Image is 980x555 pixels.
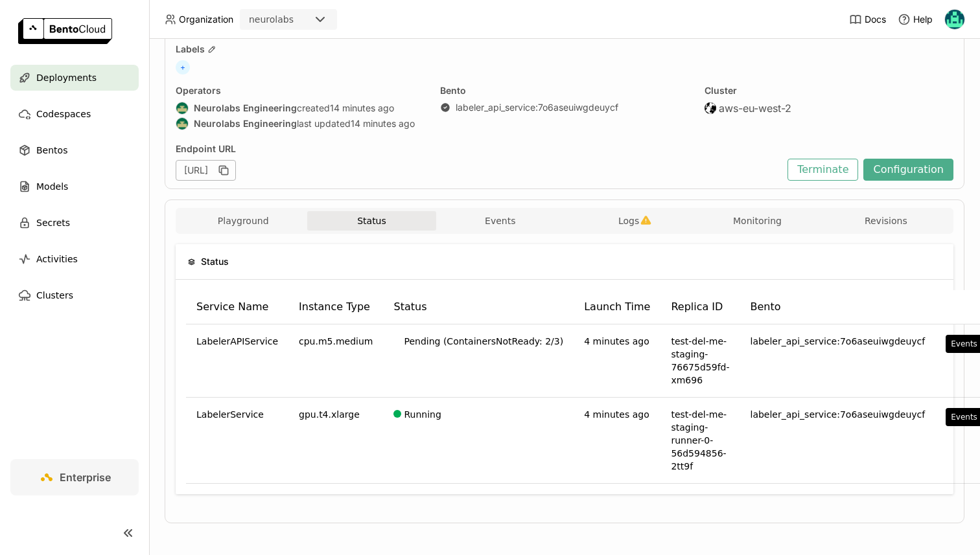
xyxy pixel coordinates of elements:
span: 4 minutes ago [584,336,649,346]
td: Pending (ContainersNotReady: 2/3) [383,324,574,398]
div: neurolabs [249,13,294,26]
span: Models [36,179,68,194]
div: Help [898,13,933,26]
a: Deployments [10,65,139,91]
img: logo [18,18,112,44]
strong: Neurolabs Engineering [194,118,297,130]
span: Status [201,255,229,269]
div: Events [951,339,977,349]
span: Help [913,14,933,25]
span: LabelerAPIService [196,335,278,348]
a: Secrets [10,210,139,236]
button: Status [307,211,436,231]
a: Activities [10,246,139,272]
button: Revisions [822,211,950,231]
span: Bentos [36,142,67,158]
span: Codespaces [36,106,91,122]
div: [URL] [176,160,236,181]
td: labeler_api_service:7o6aseuiwgdeuycf [740,324,936,398]
td: Running [383,398,574,484]
button: Monitoring [693,211,821,231]
span: aws-eu-west-2 [719,102,791,115]
button: Events [436,211,565,231]
div: Operators [176,85,425,96]
span: 14 minutes ago [330,102,394,114]
th: Replica ID [660,290,740,324]
img: Neurolabs Engineering [176,118,188,130]
th: Service Name [186,290,288,324]
span: Organization [179,14,233,25]
div: created [176,102,425,115]
span: 14 minutes ago [351,118,415,130]
span: Logs [618,215,639,227]
td: labeler_api_service:7o6aseuiwgdeuycf [740,398,936,484]
input: Selected neurolabs. [295,14,296,27]
div: last updated [176,117,425,130]
button: Playground [179,211,307,231]
span: Enterprise [60,471,111,484]
td: cpu.m5.medium [288,324,383,398]
th: Launch Time [574,290,660,324]
td: gpu.t4.xlarge [288,398,383,484]
span: + [176,60,190,74]
a: Enterprise [10,459,139,495]
div: Cluster [705,85,953,96]
div: Events [951,412,977,422]
div: Endpoint URL [176,143,781,155]
td: test-del-me-staging-76675d59fd-xm696 [660,324,740,398]
strong: Neurolabs Engineering [194,102,297,114]
div: Labels [176,43,953,55]
a: Docs [849,13,886,26]
span: Activities [36,251,78,267]
span: Clusters [36,288,73,303]
a: Models [10,174,139,199]
span: LabelerService [196,408,264,421]
button: Configuration [863,159,953,181]
span: Deployments [36,70,97,85]
button: Terminate [787,159,858,181]
th: Status [383,290,574,324]
td: test-del-me-staging-runner-0-56d594856-2tt9f [660,398,740,484]
div: Bento [440,85,689,96]
a: Bentos [10,137,139,163]
a: Codespaces [10,101,139,127]
img: Neurolabs Engineering [176,102,188,114]
th: Bento [740,290,936,324]
a: Clusters [10,282,139,308]
span: Secrets [36,215,70,231]
th: Instance Type [288,290,383,324]
span: Docs [865,14,886,25]
a: labeler_api_service:7o6aseuiwgdeuycf [456,102,618,113]
img: Calin Cojocaru [945,10,964,29]
span: 4 minutes ago [584,409,649,420]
